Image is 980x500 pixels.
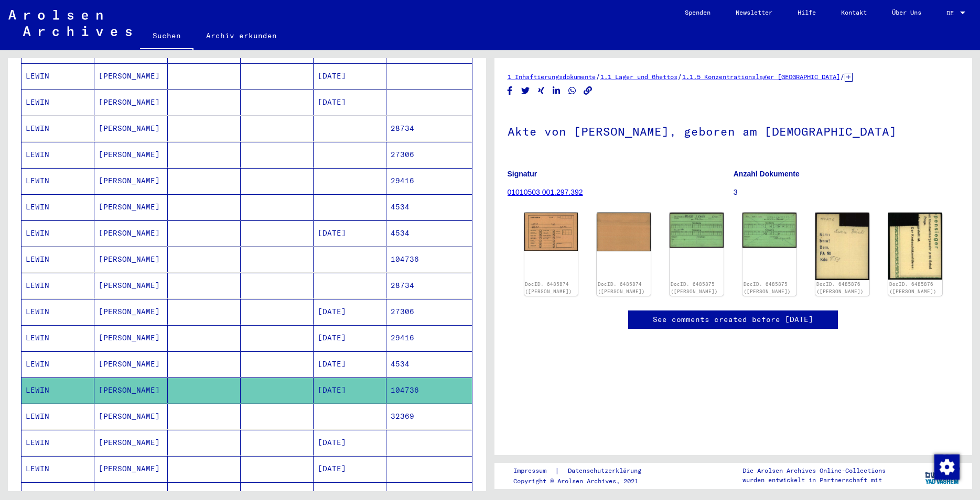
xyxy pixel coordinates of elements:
[508,107,960,153] h1: Akte von [PERSON_NAME], geboren am [DEMOGRAPHIC_DATA]
[889,281,936,294] a: DocID: 6485876 ([PERSON_NAME])
[934,454,960,480] img: Zustimmung ändern
[508,170,537,178] b: Signatur
[670,213,724,247] img: 001.jpg
[94,377,167,403] mat-cell: [PERSON_NAME]
[888,213,942,279] img: 002.jpg
[21,325,94,351] mat-cell: LEWIN
[923,462,962,488] img: yv_logo.png
[94,430,167,455] mat-cell: [PERSON_NAME]
[551,84,562,97] button: Share on LinkedIn
[314,430,386,455] mat-cell: [DATE]
[314,90,386,115] mat-cell: [DATE]
[559,465,654,476] a: Datenschutzerklärung
[94,247,167,272] mat-cell: [PERSON_NAME]
[744,281,791,294] a: DocID: 6485875 ([PERSON_NAME])
[386,377,471,403] mat-cell: 104736
[94,220,167,246] mat-cell: [PERSON_NAME]
[21,194,94,220] mat-cell: LEWIN
[816,281,864,294] a: DocID: 6485876 ([PERSON_NAME])
[193,23,289,48] a: Archiv erkunden
[386,325,471,351] mat-cell: 29416
[734,187,959,198] p: 3
[742,213,796,247] img: 002.jpg
[583,84,594,97] button: Copy link
[524,213,578,251] img: 001.jpg
[21,351,94,377] mat-cell: LEWIN
[742,466,886,475] p: Die Arolsen Archives Online-Collections
[815,213,869,280] img: 001.jpg
[597,213,651,251] img: 002.jpg
[653,314,813,325] a: See comments created before [DATE]
[94,194,167,220] mat-cell: [PERSON_NAME]
[386,247,471,272] mat-cell: 104736
[508,188,583,196] a: 01010503 001.297.392
[21,273,94,298] mat-cell: LEWIN
[21,220,94,246] mat-cell: LEWIN
[94,325,167,351] mat-cell: [PERSON_NAME]
[934,454,959,479] div: Zustimmung ändern
[94,90,167,115] mat-cell: [PERSON_NAME]
[21,377,94,403] mat-cell: LEWIN
[94,116,167,141] mat-cell: [PERSON_NAME]
[504,84,515,97] button: Share on Facebook
[598,281,645,294] a: DocID: 6485874 ([PERSON_NAME])
[94,351,167,377] mat-cell: [PERSON_NAME]
[386,194,471,220] mat-cell: 4534
[386,404,471,429] mat-cell: 32369
[508,73,596,81] a: 1 Inhaftierungsdokumente
[314,299,386,325] mat-cell: [DATE]
[536,84,547,97] button: Share on Xing
[94,273,167,298] mat-cell: [PERSON_NAME]
[94,456,167,482] mat-cell: [PERSON_NAME]
[94,63,167,89] mat-cell: [PERSON_NAME]
[513,476,654,486] p: Copyright © Arolsen Archives, 2021
[600,73,677,81] a: 1.1 Lager und Ghettos
[21,247,94,272] mat-cell: LEWIN
[21,430,94,455] mat-cell: LEWIN
[513,465,555,476] a: Impressum
[314,63,386,89] mat-cell: [DATE]
[567,84,578,97] button: Share on WhatsApp
[314,456,386,482] mat-cell: [DATE]
[682,73,840,81] a: 1.1.5 Konzentrationslager [GEOGRAPHIC_DATA]
[94,299,167,325] mat-cell: [PERSON_NAME]
[386,168,471,194] mat-cell: 29416
[946,9,958,17] span: DE
[21,456,94,482] mat-cell: LEWIN
[525,281,572,294] a: DocID: 6485874 ([PERSON_NAME])
[94,142,167,168] mat-cell: [PERSON_NAME]
[140,23,193,50] a: Suchen
[520,84,531,97] button: Share on Twitter
[386,351,471,377] mat-cell: 4534
[94,168,167,194] mat-cell: [PERSON_NAME]
[21,404,94,429] mat-cell: LEWIN
[314,325,386,351] mat-cell: [DATE]
[314,351,386,377] mat-cell: [DATE]
[671,281,718,294] a: DocID: 6485875 ([PERSON_NAME])
[386,299,471,325] mat-cell: 27306
[21,142,94,168] mat-cell: LEWIN
[94,404,167,429] mat-cell: [PERSON_NAME]
[386,220,471,246] mat-cell: 4534
[8,10,132,36] img: Arolsen_neg.svg
[21,90,94,115] mat-cell: LEWIN
[677,72,682,81] span: /
[840,72,845,81] span: /
[314,377,386,403] mat-cell: [DATE]
[21,168,94,194] mat-cell: LEWIN
[386,142,471,168] mat-cell: 27306
[21,116,94,141] mat-cell: LEWIN
[734,170,800,178] b: Anzahl Dokumente
[513,465,654,476] div: |
[21,299,94,325] mat-cell: LEWIN
[386,116,471,141] mat-cell: 28734
[742,475,886,485] p: wurden entwickelt in Partnerschaft mit
[21,63,94,89] mat-cell: LEWIN
[314,220,386,246] mat-cell: [DATE]
[386,273,471,298] mat-cell: 28734
[596,72,600,81] span: /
